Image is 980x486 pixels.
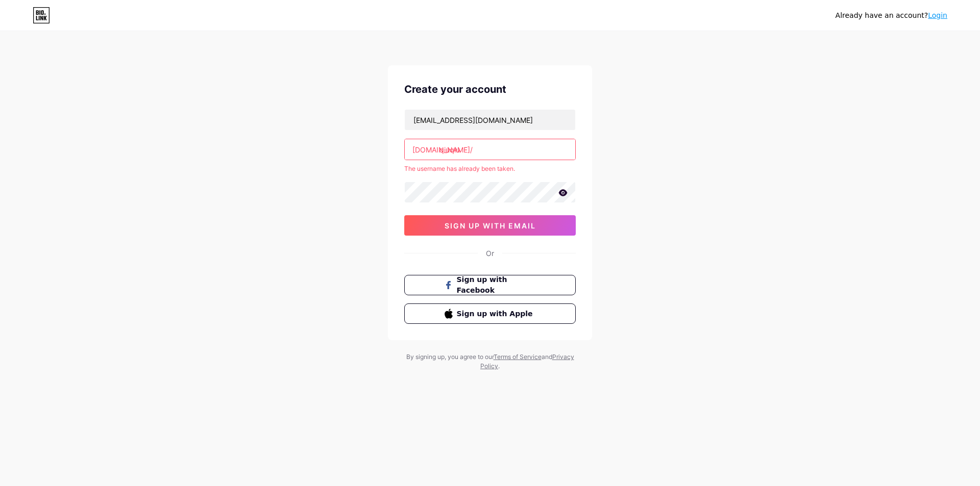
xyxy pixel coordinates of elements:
[457,309,536,319] span: Sign up with Apple
[445,221,536,230] span: sign up with email
[403,352,577,371] div: By signing up, you agree to our and .
[404,215,576,236] button: sign up with email
[404,275,576,295] button: Sign up with Facebook
[405,139,575,160] input: username
[404,164,576,173] div: The username has already been taken.
[836,10,947,21] div: Already have an account?
[486,248,494,259] div: Or
[928,11,947,19] a: Login
[457,274,536,296] span: Sign up with Facebook
[494,353,542,361] a: Terms of Service
[405,110,575,130] input: Email
[404,82,576,97] div: Create your account
[404,303,576,324] button: Sign up with Apple
[412,144,473,155] div: [DOMAIN_NAME]/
